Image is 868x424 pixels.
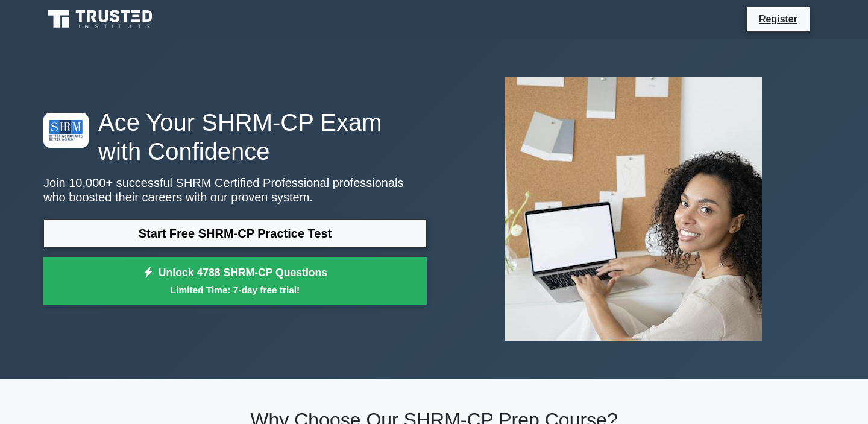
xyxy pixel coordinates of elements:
[43,219,427,248] a: Start Free SHRM-CP Practice Test
[752,11,805,27] a: Register
[43,176,427,204] p: Join 10,000+ successful SHRM Certified Professional professionals who boosted their careers with ...
[58,283,412,297] small: Limited Time: 7-day free trial!
[43,257,427,305] a: Unlock 4788 SHRM-CP QuestionsLimited Time: 7-day free trial!
[43,108,427,166] h1: Ace Your SHRM-CP Exam with Confidence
